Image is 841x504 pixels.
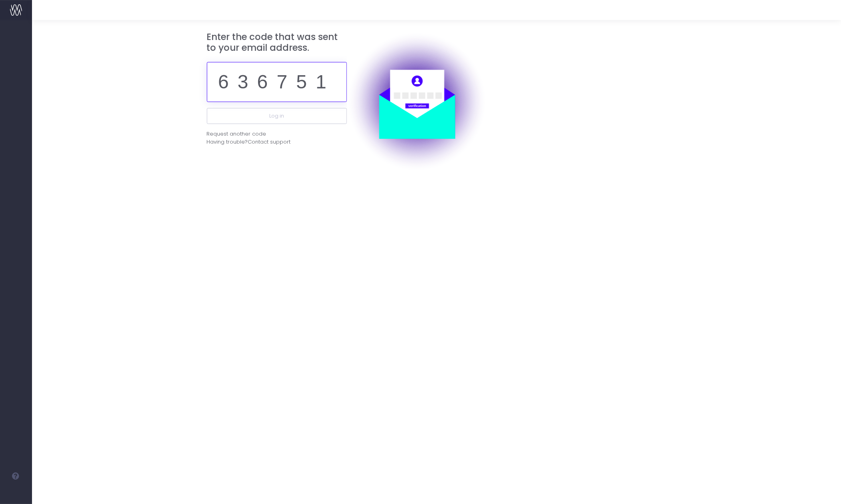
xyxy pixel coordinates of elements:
h3: Enter the code that was sent to your email address. [207,32,347,54]
div: Having trouble? [207,138,347,146]
img: images/default_profile_image.png [10,488,22,500]
div: Request another code [207,130,266,138]
img: auth.png [347,32,487,172]
span: Contact support [248,138,291,146]
button: Log in [207,108,347,124]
